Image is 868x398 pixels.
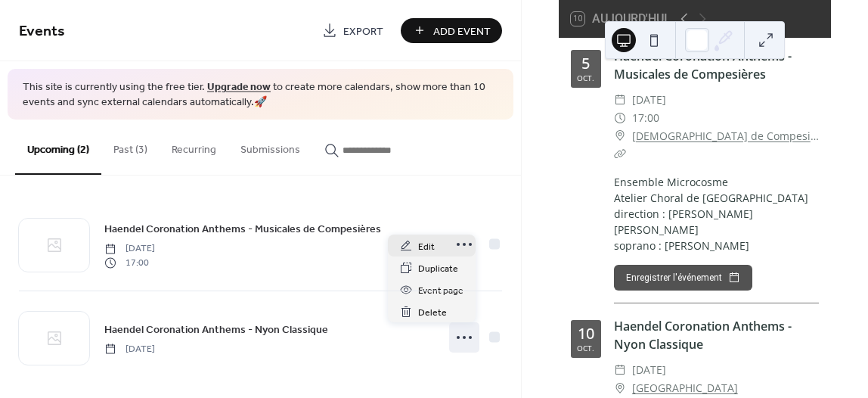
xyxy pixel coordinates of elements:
[15,120,101,175] button: Upcoming (2)
[632,109,659,127] span: 17:00
[343,23,383,39] span: Export
[581,56,590,71] div: 5
[101,120,160,173] button: Past (3)
[104,242,155,256] span: [DATE]
[104,222,381,238] span: Haendel Coronation Anthems - Musicales de Compesières
[104,322,328,337] span: Haendel Coronation Anthems - Nyon Classique
[614,91,626,109] div: ​
[614,109,626,127] div: ​
[104,321,328,338] a: Haendel Coronation Anthems - Nyon Classique
[160,120,228,173] button: Recurring
[19,17,65,46] span: Events
[614,317,819,353] div: Haendel Coronation Anthems - Nyon Classique
[632,361,666,379] span: [DATE]
[614,379,626,397] div: ​
[614,127,626,145] div: ​
[578,326,594,341] div: 10
[433,23,491,39] span: Add Event
[632,127,819,145] a: [DEMOGRAPHIC_DATA] de Compesières - Bardonnex
[23,80,498,110] span: This site is currently using the free tier. to create more calendars, show more than 10 events an...
[614,361,626,379] div: ​
[104,220,381,238] a: Haendel Coronation Anthems - Musicales de Compesières
[632,91,666,109] span: [DATE]
[311,18,395,43] a: Export
[104,342,155,356] span: [DATE]
[614,145,626,163] div: ​
[207,77,271,98] a: Upgrade now
[632,379,738,397] a: [GEOGRAPHIC_DATA]
[228,120,312,173] button: Submissions
[614,174,819,253] div: Ensemble Microcosme Atelier Choral de [GEOGRAPHIC_DATA] direction : [PERSON_NAME] [PERSON_NAME] s...
[104,256,155,269] span: 17:00
[614,265,752,291] button: Enregistrer l'événement
[577,74,594,82] div: oct.
[577,344,594,352] div: oct.
[401,18,502,43] button: Add Event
